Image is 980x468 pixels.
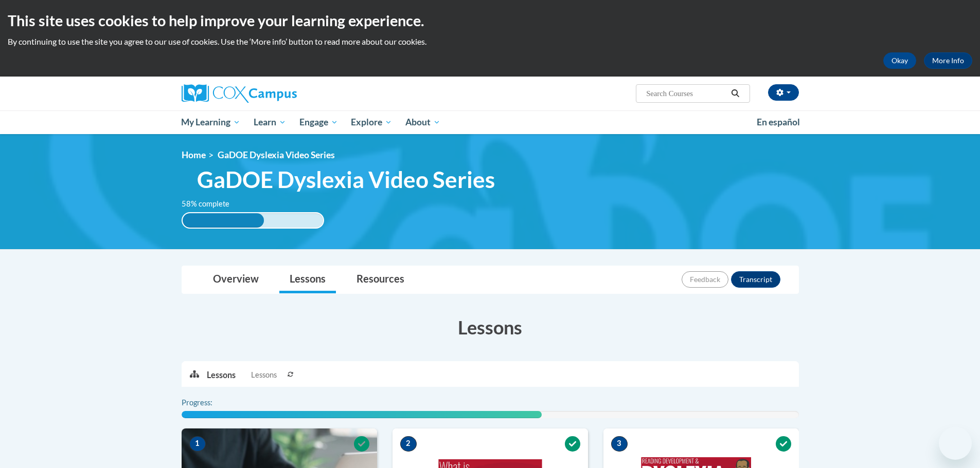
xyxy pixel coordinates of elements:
span: About [405,116,440,128]
span: GaDOE Dyslexia Video Series [197,166,495,193]
a: Home [182,149,206,160]
a: Engage [293,110,345,134]
span: 3 [611,436,628,452]
span: Lessons [251,369,277,381]
a: About [399,110,447,134]
p: By continuing to use the site you agree to our use of cookies. Use the ‘More info’ button to read... [8,36,972,47]
a: En español [750,111,807,133]
h3: Lessons [182,314,799,340]
img: Cox Campus [182,84,297,103]
input: Search Courses [645,87,727,100]
p: Lessons [207,369,236,381]
button: Feedback [682,271,728,288]
button: Okay [883,52,916,69]
button: Account Settings [768,84,799,101]
span: 1 [189,436,206,452]
div: Main menu [166,110,814,134]
div: 58% complete [183,213,264,228]
button: Search [727,87,743,100]
button: Transcript [731,271,780,288]
a: Lessons [279,266,336,293]
iframe: Button to launch messaging window [939,427,972,460]
a: More Info [924,52,972,69]
a: Cox Campus [182,84,377,103]
span: En español [757,117,800,127]
span: GaDOE Dyslexia Video Series [218,149,335,160]
label: 58% complete [182,198,241,210]
span: Explore [351,116,392,128]
a: Overview [203,266,269,293]
h2: This site uses cookies to help improve your learning experience. [8,10,972,31]
span: Engage [299,116,338,128]
a: Learn [247,110,293,134]
span: 2 [400,436,417,452]
a: Resources [346,266,415,293]
a: Explore [344,110,399,134]
a: My Learning [175,110,247,134]
span: Learn [254,116,286,128]
span: My Learning [181,116,240,128]
label: Progress: [182,397,241,408]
